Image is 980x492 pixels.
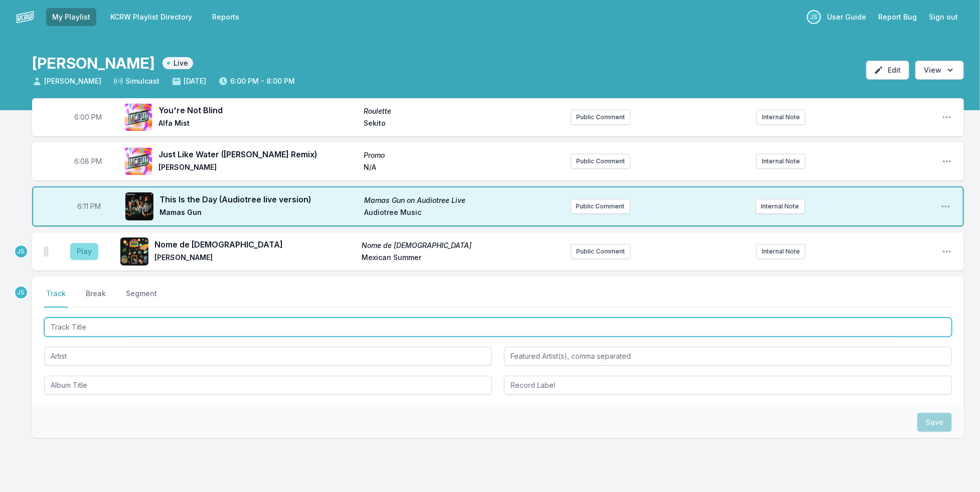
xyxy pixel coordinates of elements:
[14,286,28,300] p: Jeremy Sole
[364,106,563,116] span: Roulette
[364,162,563,174] span: N/A
[44,289,68,308] button: Track
[75,112,102,122] span: Timestamp
[158,118,358,130] span: Alfa Mist
[362,253,563,265] span: Mexican Summer
[362,240,563,251] span: Nome de [DEMOGRAPHIC_DATA]
[206,8,245,26] a: Reports
[756,110,805,125] button: Internal Note
[807,10,821,24] p: Jeremy Sole
[915,61,964,80] button: Open options
[32,54,154,72] h1: [PERSON_NAME]
[78,201,101,211] span: Timestamp
[571,110,630,125] button: Public Comment
[756,244,805,259] button: Internal Note
[158,148,358,160] span: Just Like Water ([PERSON_NAME] Remix)
[44,318,952,337] input: Track Title
[364,118,563,130] span: Sekito
[571,244,630,259] button: Public Comment
[159,207,358,219] span: Mamas Gun
[364,207,563,219] span: Audiotree Music
[113,76,159,86] span: Simulcast
[14,244,28,259] p: Jeremy Sole
[124,103,152,131] img: Roulette
[44,247,48,257] img: Drag Handle
[917,413,952,432] button: Save
[571,154,630,169] button: Public Comment
[942,156,952,166] button: Open playlist item options
[44,376,492,395] input: Album Title
[504,376,952,395] input: Record Label
[162,57,193,69] span: Live
[872,8,923,26] a: Report Bug
[866,61,909,80] button: Edit
[159,193,358,205] span: This Is the Day (Audiotree live version)
[120,237,148,266] img: Nome de Deus
[125,192,153,220] img: Mamas Gun on Audiotree Live
[821,8,872,26] a: User Guide
[218,76,295,86] span: 6:00 PM - 8:00 PM
[16,8,34,26] img: logo-white-87cec1fa9cbef997252546196dc51331.png
[44,347,492,366] input: Artist
[756,199,805,214] button: Internal Note
[124,289,159,308] button: Segment
[364,150,563,160] span: Promo
[941,201,951,211] button: Open playlist item options
[32,76,101,86] span: [PERSON_NAME]
[124,147,152,175] img: Promo
[46,8,96,26] a: My Playlist
[942,112,952,122] button: Open playlist item options
[158,104,358,116] span: You're Not Blind
[364,195,563,205] span: Mamas Gun on Audiotree Live
[158,162,358,174] span: [PERSON_NAME]
[70,243,98,260] button: Play
[504,347,952,366] input: Featured Artist(s), comma separated
[571,199,630,214] button: Public Comment
[84,289,108,308] button: Break
[942,247,952,257] button: Open playlist item options
[75,156,102,166] span: Timestamp
[154,238,356,251] span: Nome de [DEMOGRAPHIC_DATA]
[104,8,198,26] a: KCRW Playlist Directory
[172,76,206,86] span: [DATE]
[154,253,356,265] span: [PERSON_NAME]
[756,154,805,169] button: Internal Note
[923,8,964,26] button: Sign out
